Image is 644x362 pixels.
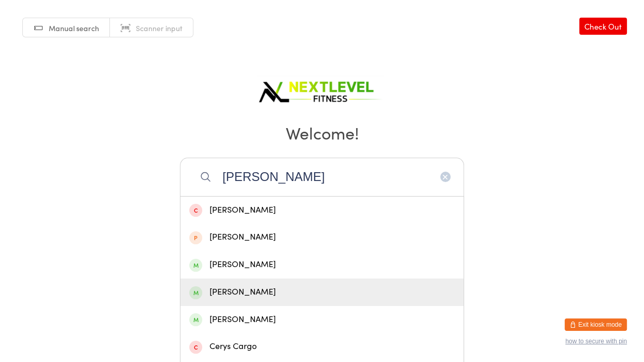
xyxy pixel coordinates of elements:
div: Cerys Cargo [189,340,455,354]
a: Check Out [579,18,627,35]
h2: Welcome! [10,121,634,144]
button: how to secure with pin [565,338,627,345]
div: [PERSON_NAME] [189,258,455,272]
div: [PERSON_NAME] [189,203,455,217]
button: Exit kiosk mode [565,318,627,331]
div: [PERSON_NAME] [189,230,455,244]
input: Search [180,158,464,196]
div: [PERSON_NAME] [189,285,455,299]
img: Next Level Fitness [257,73,387,106]
span: Manual search [49,23,99,33]
span: Scanner input [136,23,183,33]
div: [PERSON_NAME] [189,313,455,327]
